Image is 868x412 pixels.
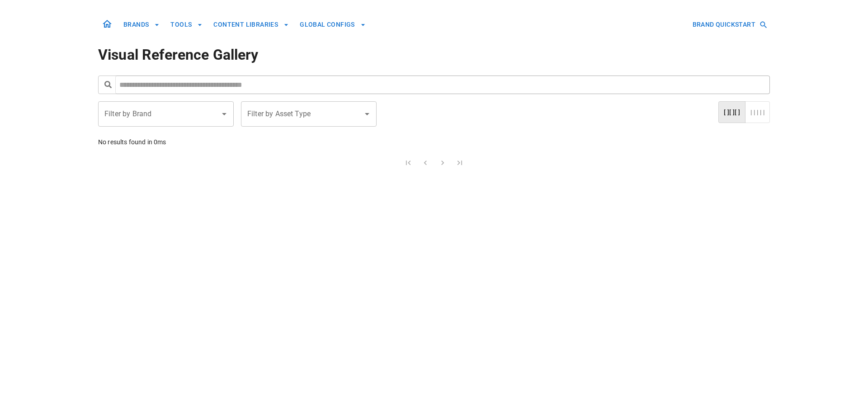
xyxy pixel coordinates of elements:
button: card layout [718,101,746,123]
button: GLOBAL CONFIGS [296,16,369,33]
div: layout toggle [718,101,770,123]
button: Open [218,108,231,120]
button: Open [361,108,373,120]
button: TOOLS [167,16,206,33]
span: No results found in 0ms [98,138,166,146]
button: masonry layout [745,101,770,123]
h1: Visual Reference Gallery [98,44,770,66]
button: BRANDS [120,16,163,33]
nav: pagination navigation [400,156,468,170]
button: BRAND QUICKSTART [689,16,770,33]
button: CONTENT LIBRARIES [210,16,292,33]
